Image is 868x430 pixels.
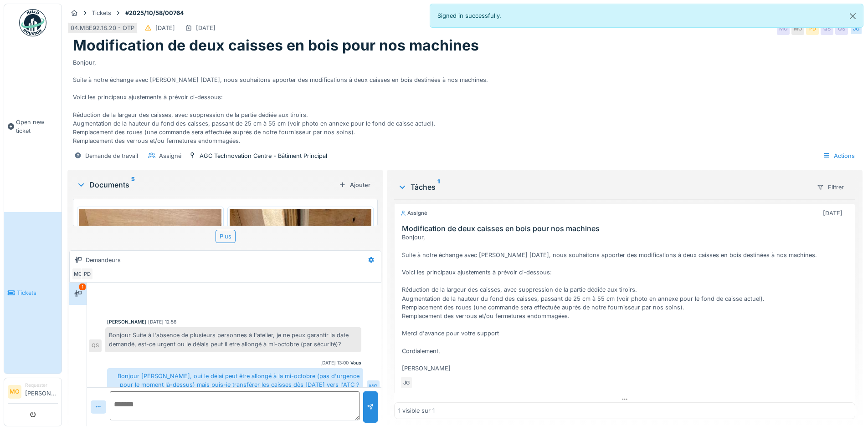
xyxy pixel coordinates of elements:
div: MO [791,22,804,35]
strong: #2025/10/58/00764 [122,9,188,17]
a: Tickets [4,212,62,374]
sup: 1 [437,182,440,192]
div: [DATE] [823,209,842,218]
div: PD [806,22,819,35]
div: Vous [350,359,361,366]
h1: Modification de deux caisses en bois pour nos machines [73,37,479,54]
div: JG [400,376,413,389]
div: Bonjour, Suite à notre échange avec [PERSON_NAME] [DATE], nous souhaitons apporter des modificati... [402,233,851,373]
img: Badge_color-CXgf-gQk.svg [19,9,46,36]
div: Signed in successfully. [430,4,864,28]
a: Open new ticket [4,41,62,212]
li: MO [8,385,21,399]
div: MO [777,22,790,35]
div: Ajouter [335,179,374,191]
div: MO [367,380,380,393]
div: Tâches [398,182,809,192]
img: pw8tu39w0npxk2e2lucnjikr8wus [79,209,221,398]
div: Filtrer [813,181,848,194]
div: [DATE] [196,24,216,32]
div: PD [81,268,93,280]
div: JG [850,22,863,35]
div: MO [72,268,84,280]
div: [DATE] 12:56 [148,319,176,325]
div: 1 visible sur 1 [398,406,435,415]
img: w87xbqw07g8zsjsl26p9vkw0zhtc [230,209,372,398]
div: QS [89,339,102,352]
div: Bonjour, Suite à notre échange avec [PERSON_NAME] [DATE], nous souhaitons apporter des modificati... [73,55,857,146]
div: Demande de travail [85,152,138,160]
div: Tickets [92,9,111,17]
div: Documents [77,179,335,190]
div: [DATE] 13:00 [320,359,349,366]
div: Requester [25,382,58,389]
button: Close [842,4,863,28]
sup: 5 [131,179,135,190]
div: Bonjour Suite à l'absence de plusieurs personnes à l'atelier, je ne peux garantir la date demandé... [105,327,361,352]
div: [PERSON_NAME] [107,319,146,325]
div: Assigné [159,152,181,160]
div: 1 [79,283,86,290]
div: Bonjour [PERSON_NAME], oui le délai peut être allongé à la mi-octobre (pas d'urgence pour le mome... [107,368,363,393]
div: QS [821,22,833,35]
div: Actions [819,149,859,162]
div: Demandeurs [86,256,121,264]
div: Assigné [400,209,427,217]
div: AGC Technovation Centre - Bâtiment Principal [200,152,327,160]
div: QS [835,22,848,35]
h3: Modification de deux caisses en bois pour nos machines [402,224,851,233]
div: 04.MBE92.18.20 - OTP [71,24,134,32]
span: Tickets [17,288,58,297]
div: Plus [216,230,236,243]
div: [DATE] [155,24,175,32]
a: MO Requester[PERSON_NAME] [8,382,58,404]
span: Open new ticket [16,118,58,135]
li: [PERSON_NAME] [25,382,58,401]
